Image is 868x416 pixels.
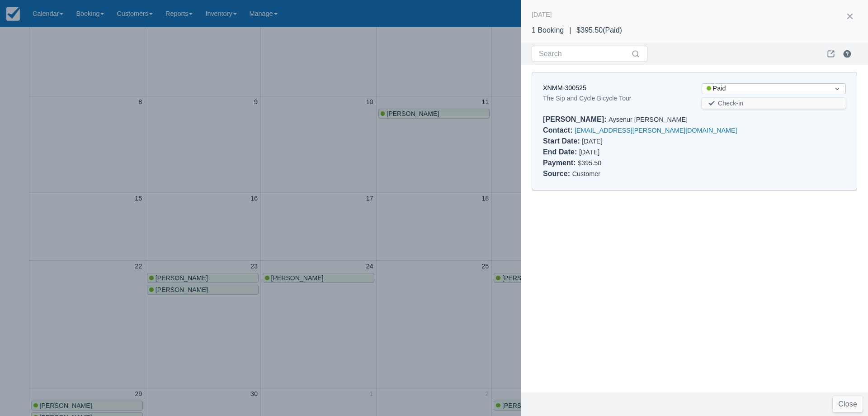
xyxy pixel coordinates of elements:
[575,127,737,134] a: [EMAIL_ADDRESS][PERSON_NAME][DOMAIN_NAME]
[543,159,578,167] div: Payment :
[543,158,846,168] div: $395.50
[543,168,846,179] div: Customer
[543,147,687,158] div: [DATE]
[702,98,846,109] button: Check-in
[543,93,687,104] div: The Sip and Cycle Bicycle Tour
[833,396,863,412] button: Close
[532,25,564,36] div: 1 Booking
[543,148,579,156] div: End Date :
[543,170,572,177] div: Source :
[543,137,582,145] div: Start Date :
[539,46,629,62] input: Search
[532,9,552,20] div: [DATE]
[543,136,687,147] div: [DATE]
[543,126,575,134] div: Contact :
[707,84,825,94] div: Paid
[564,25,576,36] div: |
[543,115,609,123] div: [PERSON_NAME] :
[543,114,846,125] div: Aysenur [PERSON_NAME]
[833,84,842,93] span: Dropdown icon
[576,25,622,36] div: $395.50 ( Paid )
[543,84,586,91] a: XNMM-300525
